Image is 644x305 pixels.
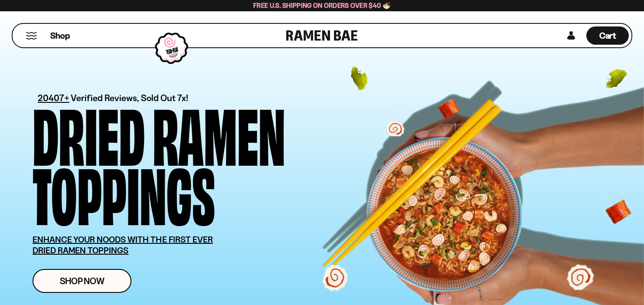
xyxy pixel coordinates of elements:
[153,102,285,162] div: Ramen
[33,234,213,256] u: ENHANCE YOUR NOODS WITH THE FIRST EVER DRIED RAMEN TOPPINGS
[586,24,629,47] div: Cart
[50,30,70,42] span: Shop
[253,1,391,10] span: Free U.S. Shipping on Orders over $40 🍜
[26,32,37,39] button: Mobile Menu Trigger
[33,102,145,162] div: Dried
[33,162,215,221] div: Toppings
[33,269,131,293] a: Shop Now
[50,26,70,45] a: Shop
[599,30,616,41] span: Cart
[60,276,105,285] span: Shop Now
